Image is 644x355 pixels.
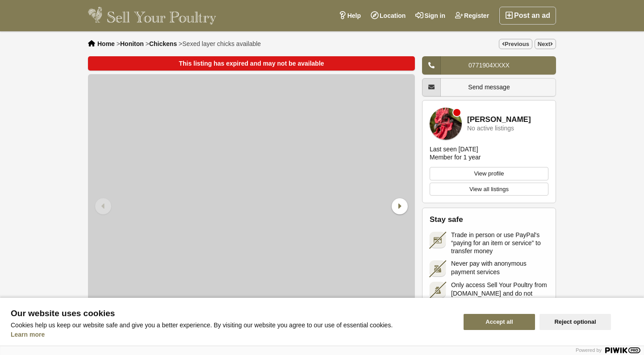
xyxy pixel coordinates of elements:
a: Help [334,7,366,25]
li: > [117,40,144,47]
a: Learn more [11,331,45,338]
a: Register [450,7,494,25]
div: Next slide [387,195,410,218]
li: > [179,40,261,47]
a: Location [366,7,410,25]
a: Next [535,39,556,49]
h2: Stay safe [430,215,548,224]
span: 0771904XXXX [468,62,510,69]
li: > [146,40,177,47]
a: Previous [499,39,532,49]
a: Post an ad [499,7,556,25]
img: Sell Your Poultry [88,7,216,25]
span: Only access Sell Your Poultry from [DOMAIN_NAME] and do not follow links sent by other members [451,281,548,305]
a: View profile [430,167,548,180]
span: Send message [468,84,510,91]
span: Sexed layer chicks available [182,40,261,47]
a: Chickens [149,40,177,47]
a: Send message [422,78,556,96]
li: 1 / 2 [88,74,415,339]
span: Trade in person or use PayPal's “paying for an item or service” to transfer money [451,231,548,255]
img: Sophie bond [430,108,462,140]
a: Honiton [120,40,144,47]
div: Member is offline [453,109,460,116]
p: Cookies help us keep our website safe and give you a better experience. By visiting our website y... [11,322,453,329]
button: Reject optional [539,314,611,330]
a: View all listings [430,183,548,196]
button: Accept all [464,314,535,330]
a: [PERSON_NAME] [467,116,531,124]
a: 0771904XXXX [422,56,556,75]
a: Home [97,40,115,47]
img: Sexed layer chicks available - 1/2 [88,74,415,339]
a: Sign in [410,7,450,25]
span: Powered by [576,347,602,353]
div: Member for 1 year [430,153,481,161]
div: This listing has expired and may not be available [88,56,415,71]
div: No active listings [467,125,514,132]
div: Previous slide [92,195,116,218]
div: Last seen [DATE] [430,145,478,153]
span: Never pay with anonymous payment services [451,259,548,276]
span: Our website uses cookies [11,309,453,318]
